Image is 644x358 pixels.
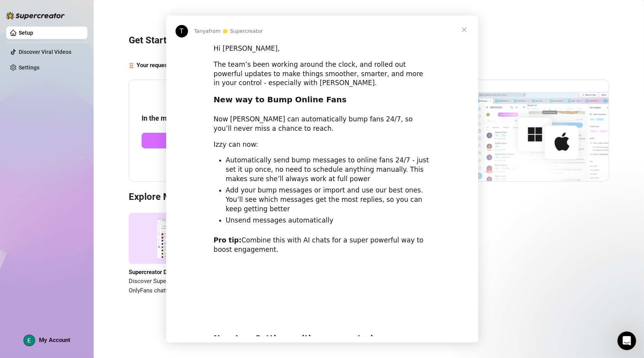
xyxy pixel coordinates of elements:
span: Close [450,16,478,44]
div: Profile image for Tanya [176,25,188,37]
li: Unsend messages automatically [226,216,431,225]
div: The team’s been working around the clock, and rolled out powerful updates to make things smoother... [214,60,431,88]
span: from 🌟 Supercreator [209,28,263,34]
b: Pro tip: [214,236,241,244]
div: Now [PERSON_NAME] can automatically bump fans 24/7, so you’ll never miss a chance to reach. [214,115,431,134]
div: Combine this with AI chats for a super powerful way to boost engagement. [214,236,431,255]
h2: New Izzy Settings with more control [214,333,431,347]
div: Izzy can now: [214,140,431,150]
li: Add your bump messages or import and use our best ones. You’ll see which messages get the most re... [226,186,431,214]
h2: New way to Bump Online Fans [214,94,431,109]
span: Tanya [194,28,209,34]
li: Automatically send bump messages to online fans 24/7 - just set it up once, no need to schedule a... [226,156,431,184]
div: Hi [PERSON_NAME], [214,44,431,53]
